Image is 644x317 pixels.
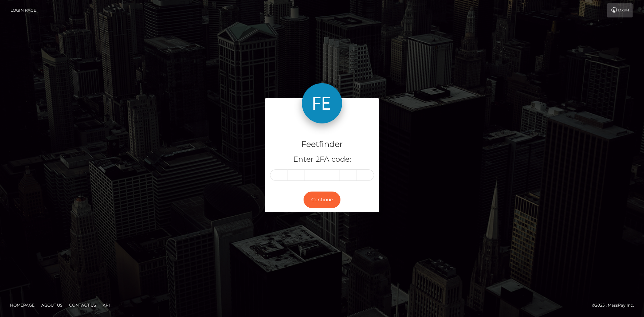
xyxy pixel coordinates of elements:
[270,139,374,150] h4: Feetfinder
[304,192,340,208] button: Continue
[66,300,99,310] a: Contact Us
[100,300,113,310] a: API
[270,154,374,165] h5: Enter 2FA code:
[592,302,639,309] div: © 2025 , MassPay Inc.
[7,300,37,310] a: Homepage
[39,300,65,310] a: About Us
[607,3,633,17] a: Login
[302,83,342,123] img: Feetfinder
[10,3,36,17] a: Login Page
